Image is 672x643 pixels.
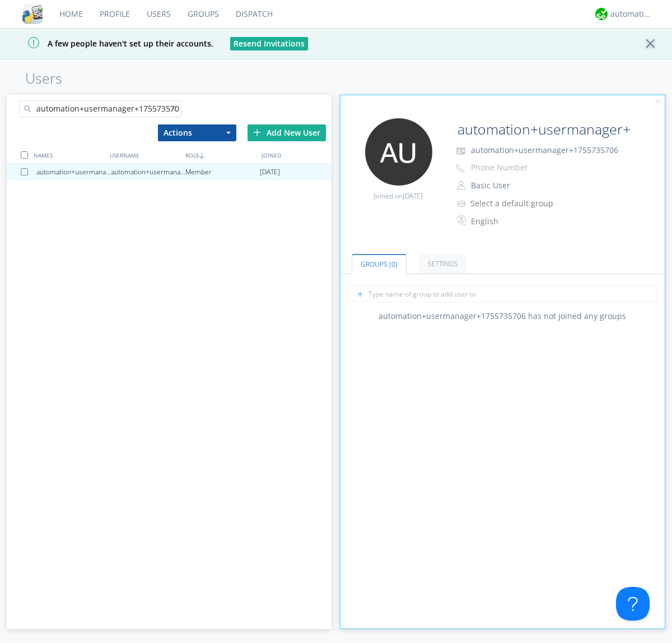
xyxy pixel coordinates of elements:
span: Joined on [374,191,423,201]
div: automation+usermanager+1755735706 [111,164,185,181]
img: In groups with Translation enabled, this user's messages will be automatically translated to and ... [457,214,468,227]
span: [DATE] [403,191,423,201]
div: automation+usermanager+1755735706 [36,164,111,181]
div: Add New User [248,124,326,141]
a: automation+usermanager+1755735706automation+usermanager+1755735706Member[DATE] [7,164,332,181]
a: Groups (0) [352,254,407,274]
div: Member [185,164,260,181]
img: phone-outline.svg [456,164,465,173]
div: automation+usermanager+1755735706 has not joined any groups [340,311,665,322]
iframe: Toggle Customer Support [616,587,650,621]
div: automation+atlas [610,8,652,20]
img: plus.svg [253,128,261,136]
input: Search users [19,100,181,117]
button: Resend Invitations [230,37,308,50]
div: USERNAME [107,147,183,163]
button: Actions [158,124,236,141]
div: ROLE [183,147,258,163]
img: 373638.png [365,118,432,186]
input: Type name of group to add user to [348,285,657,302]
img: person-outline.svg [457,181,465,190]
div: Select a default group [470,198,564,209]
a: Settings [419,254,467,274]
button: Basic User [467,178,579,193]
img: cddb5a64eb264b2086981ab96f4c1ba7 [22,4,43,24]
div: NAMES [31,147,106,163]
span: [DATE] [260,164,280,181]
img: icon-alert-users-thin-outline.svg [457,196,468,211]
input: Name [453,118,634,141]
img: cancel.svg [654,98,662,106]
div: JOINED [259,147,334,163]
div: English [471,216,564,227]
span: A few people haven't set up their accounts. [8,38,213,49]
img: d2d01cd9b4174d08988066c6d424eccd [595,8,608,20]
span: automation+usermanager+1755735706 [471,145,618,155]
